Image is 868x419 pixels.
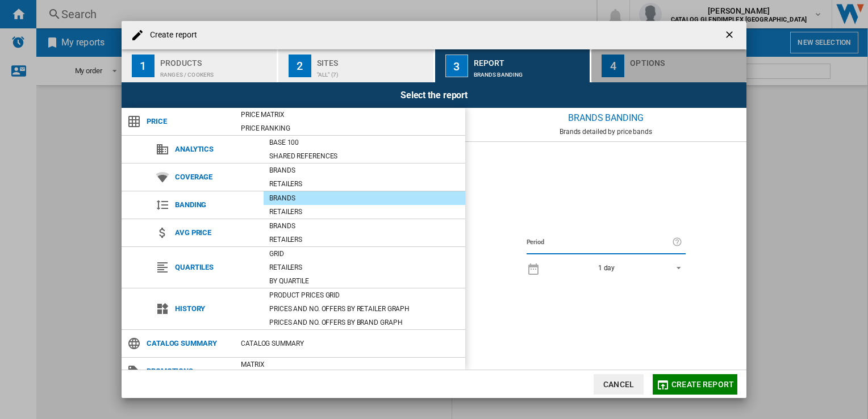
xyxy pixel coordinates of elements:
[264,192,465,204] div: Brands
[465,108,746,128] div: Brands banding
[264,248,465,259] div: Grid
[264,137,465,148] div: Base 100
[289,55,311,77] div: 2
[474,66,586,78] div: Brands banding
[169,141,264,157] span: Analytics
[591,49,746,82] button: 4 Options
[160,54,272,66] div: Products
[141,363,235,379] span: Promotions
[264,290,465,301] div: Product prices grid
[264,234,465,245] div: Retailers
[264,150,465,162] div: Shared references
[132,55,155,77] div: 1
[264,317,465,328] div: Prices and No. offers by brand graph
[594,374,644,395] button: Cancel
[169,301,264,317] span: History
[141,114,235,129] span: Price
[630,54,742,66] div: Options
[169,259,264,275] span: Quartiles
[527,236,672,249] label: Period
[169,197,264,213] span: Banding
[719,24,742,47] button: getI18NText('BUTTONS.CLOSE_DIALOG')
[474,54,586,66] div: Report
[264,178,465,190] div: Retailers
[653,374,737,395] button: Create report
[724,29,737,43] ng-md-icon: getI18NText('BUTTONS.CLOSE_DIALOG')
[264,262,465,273] div: Retailers
[169,225,264,241] span: Avg price
[465,128,746,136] div: Brands detailed by price bands
[160,66,272,78] div: Ranges / cookers
[235,123,465,134] div: Price Ranking
[264,206,465,217] div: Retailers
[317,66,429,78] div: "ALL" (7)
[169,169,264,185] span: Coverage
[144,30,197,41] h4: Create report
[235,109,465,120] div: Price Matrix
[435,49,591,82] button: 3 Report Brands banding
[602,55,624,77] div: 4
[671,380,734,389] span: Create report
[445,55,468,77] div: 3
[264,275,465,287] div: By quartile
[598,264,615,272] div: 1 day
[278,49,435,82] button: 2 Sites "ALL" (7)
[122,49,278,82] button: 1 Products Ranges / cookers
[235,338,465,349] div: Catalog Summary
[264,303,465,315] div: Prices and No. offers by retailer graph
[264,220,465,232] div: Brands
[264,165,465,176] div: Brands
[546,259,686,276] md-select: REPORTS.WIZARD.STEPS.REPORT.STEPS.REPORT_OPTIONS.PERIOD: 1 day
[235,359,465,370] div: Matrix
[141,336,235,351] span: Catalog Summary
[317,54,429,66] div: Sites
[122,82,746,108] div: Select the report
